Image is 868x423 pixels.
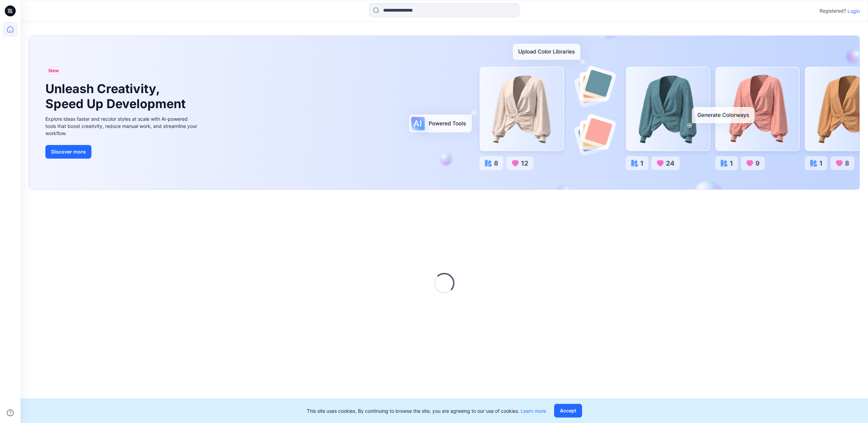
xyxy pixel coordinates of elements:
[45,82,189,111] h1: Unleash Creativity, Speed Up Development
[45,145,199,159] a: Discover more
[48,67,59,75] span: New
[521,408,546,414] a: Learn more
[45,145,91,159] button: Discover more
[307,407,546,414] p: This site uses cookies. By continuing to browse the site, you are agreeing to our use of cookies.
[554,404,582,418] button: Accept
[45,115,199,137] div: Explore ideas faster and recolor styles at scale with AI-powered tools that boost creativity, red...
[820,7,846,15] p: Registered?
[848,8,860,15] p: Login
